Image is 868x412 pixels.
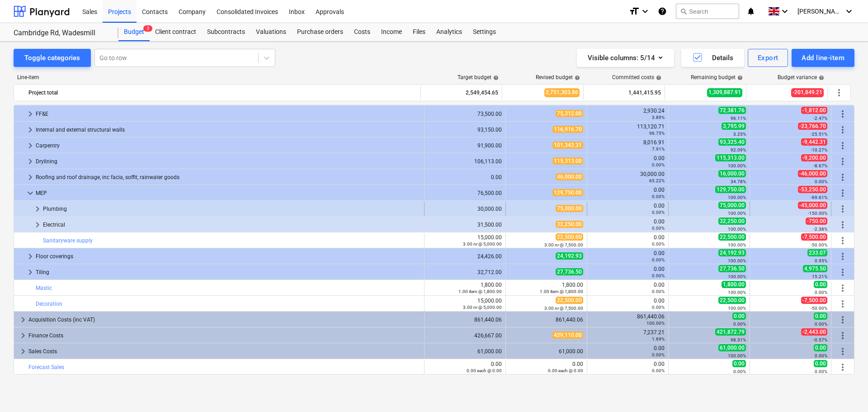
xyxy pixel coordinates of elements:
[844,6,854,17] i: keyboard_arrow_down
[14,49,91,67] button: Toggle categories
[837,204,848,214] span: More actions
[652,115,665,120] small: 3.89%
[658,6,667,17] i: Knowledge base
[718,265,746,272] span: 27,736.50
[591,282,665,294] div: 0.00
[652,226,665,231] small: 0.00%
[591,108,665,120] div: 2,930.24
[428,111,502,117] div: 73,500.00
[834,87,844,98] span: More actions
[491,75,499,81] span: help
[407,23,431,41] a: Files
[652,305,665,310] small: 0.00%
[728,211,746,216] small: 100.00%
[202,23,250,41] div: Subcontracts
[349,23,376,41] div: Costs
[431,23,467,41] a: Analytics
[36,285,52,291] a: Mastic
[837,267,848,278] span: More actions
[552,126,583,133] span: 116,916.70
[36,249,420,264] div: Floor coverings
[591,329,665,342] div: 7,237.21
[837,172,848,183] span: More actions
[652,210,665,215] small: 0.00%
[28,344,420,359] div: Sales Costs
[556,221,583,228] span: 32,250.00
[823,369,868,412] iframe: Chat Widget
[728,258,746,263] small: 100.00%
[652,147,665,152] small: 7.91%
[467,368,502,373] small: 0.00 each @ 0.00
[715,328,746,336] span: 421,872.79
[591,266,665,279] div: 0.00
[556,205,583,212] span: 75,000.00
[797,8,843,15] span: [PERSON_NAME]
[811,195,827,200] small: -69.61%
[428,298,502,310] div: 15,000.00
[652,194,665,199] small: 0.00%
[728,353,746,358] small: 100.00%
[292,23,349,41] a: Purchase orders
[728,274,746,279] small: 100.00%
[715,154,746,161] span: 115,313.00
[428,127,502,133] div: 93,150.00
[463,305,502,310] small: 3.00 nr @ 5,000.00
[817,75,824,81] span: help
[813,337,827,342] small: -0.57%
[748,49,788,67] button: Export
[837,235,848,246] span: More actions
[652,336,665,341] small: 1.69%
[458,74,499,81] div: Target budget
[811,242,827,247] small: -50.00%
[791,88,824,97] span: -201,849.21
[552,331,583,339] span: 429,110.00
[718,107,746,114] span: 72,381.76
[814,344,827,351] span: 0.00
[536,74,580,81] div: Revised budget
[28,85,417,100] div: Project total
[36,265,420,279] div: Tiling
[591,187,665,199] div: 0.00
[746,6,755,17] i: notifications
[718,202,746,209] span: 75,000.00
[813,163,827,168] small: -8.67%
[707,88,742,97] span: 1,309,887.91
[731,337,746,342] small: 98.31%
[798,202,827,209] span: -45,000.00
[801,328,827,336] span: -2,443.00
[36,107,420,121] div: FF&E
[150,23,202,41] a: Client contract
[728,290,746,295] small: 100.00%
[428,206,502,212] div: 30,000.00
[428,361,502,374] div: 0.00
[811,306,827,311] small: -50.00%
[556,110,583,117] span: 75,312.00
[801,233,827,241] span: -7,500.00
[428,158,502,165] div: 106,113.00
[681,49,744,67] button: Details
[556,268,583,275] span: 27,736.50
[815,258,827,263] small: 0.95%
[428,348,502,355] div: 61,000.00
[376,23,407,41] a: Income
[728,306,746,311] small: 100.00%
[779,6,790,17] i: keyboard_arrow_down
[591,361,665,374] div: 0.00
[25,124,36,135] span: keyboard_arrow_right
[428,190,502,196] div: 76,500.00
[812,274,827,279] small: 15.21%
[801,107,827,114] span: -1,812.00
[577,49,674,67] button: Visible columns:5/14
[18,346,28,357] span: keyboard_arrow_right
[837,314,848,325] span: More actions
[544,88,580,97] span: 2,751,303.86
[718,233,746,241] span: 22,500.00
[798,186,827,193] span: -53,250.00
[837,124,848,135] span: More actions
[552,189,583,196] span: 129,750.00
[591,313,665,326] div: 861,440.06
